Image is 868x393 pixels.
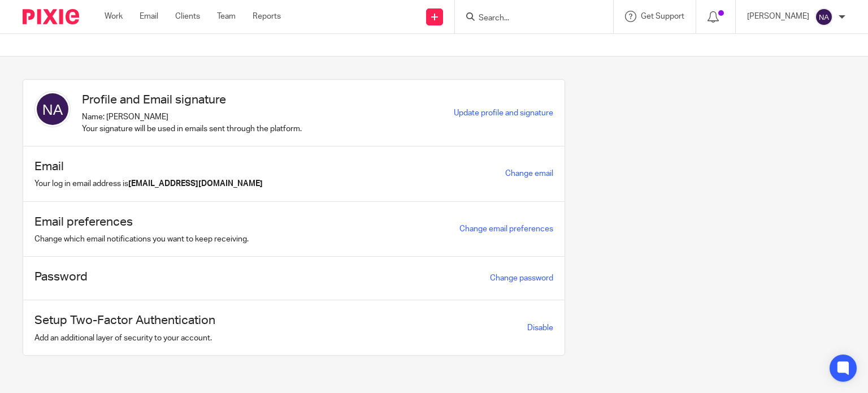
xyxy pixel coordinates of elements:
p: Change which email notifications you want to keep receiving. [34,234,249,245]
a: Work [105,11,123,22]
input: Search [478,14,579,24]
a: Clients [175,11,200,22]
img: svg%3E [815,8,833,26]
a: Change email [505,170,553,178]
h1: Profile and Email signature [82,91,302,109]
a: Change email preferences [459,225,553,233]
h1: Password [34,268,88,286]
p: Add an additional layer of security to your account. [34,332,215,344]
a: Update profile and signature [454,109,553,117]
a: Email [140,11,158,22]
a: Reports [253,11,281,22]
h1: Setup Two-Factor Authentication [34,312,215,329]
h1: Email preferences [34,213,249,231]
a: Disable [527,324,553,332]
p: [PERSON_NAME] [747,11,809,22]
a: Change password [490,274,553,282]
h1: Email [34,158,263,175]
img: svg%3E [34,91,71,127]
p: Your log in email address is [34,178,263,189]
a: Team [217,11,236,22]
span: Get Support [641,12,684,20]
p: Name: [PERSON_NAME] Your signature will be used in emails sent through the platform. [82,111,302,135]
b: [EMAIL_ADDRESS][DOMAIN_NAME] [128,180,263,188]
img: Pixie [23,9,79,24]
